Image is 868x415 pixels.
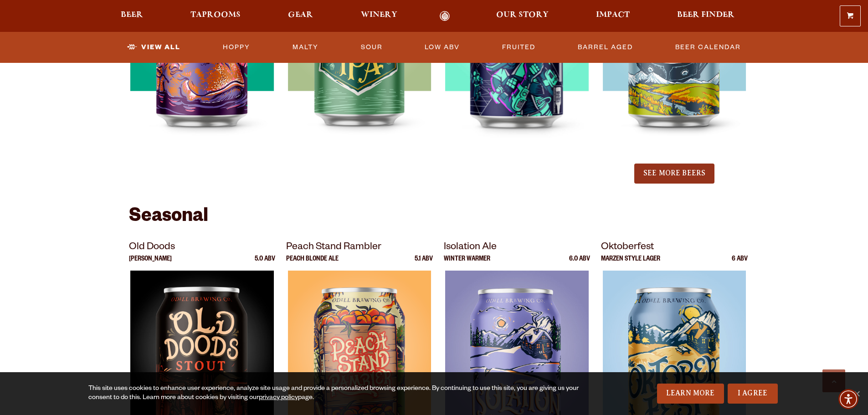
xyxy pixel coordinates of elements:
[288,11,313,19] span: Gear
[657,384,724,404] a: Learn More
[286,240,433,256] p: Peach Stand Rambler
[115,11,149,21] a: Beer
[444,256,490,271] p: Winter Warmer
[490,11,555,21] a: Our Story
[357,37,386,58] a: Sour
[822,369,845,392] a: Scroll to top
[255,256,275,271] p: 5.0 ABV
[677,11,734,19] span: Beer Finder
[219,37,254,58] a: Hoppy
[185,11,247,21] a: Taprooms
[601,256,660,271] p: Marzen Style Lager
[129,207,740,229] h2: Seasonal
[732,256,748,271] p: 6 ABV
[129,256,172,271] p: [PERSON_NAME]
[634,164,714,184] button: See More Beers
[596,11,630,19] span: Impact
[601,240,748,256] p: Oktoberfest
[671,11,740,21] a: Beer Finder
[190,11,241,19] span: Taprooms
[496,11,549,19] span: Our Story
[286,256,339,271] p: Peach Blonde Ale
[590,11,636,21] a: Impact
[421,37,463,58] a: Low ABV
[428,11,462,21] a: Odell Home
[498,37,539,58] a: Fruited
[838,389,858,409] div: Accessibility Menu
[672,37,745,58] a: Beer Calendar
[569,256,590,271] p: 6.0 ABV
[415,256,433,271] p: 5.1 ABV
[259,395,298,402] a: privacy policy
[121,11,143,19] span: Beer
[355,11,403,21] a: Winery
[88,384,582,403] div: This site uses cookies to enhance user experience, analyze site usage and provide a personalized ...
[444,240,591,256] p: Isolation Ale
[728,384,778,404] a: I Agree
[289,37,322,58] a: Malty
[123,37,184,58] a: View All
[282,11,319,21] a: Gear
[129,240,276,256] p: Old Doods
[361,11,397,19] span: Winery
[574,37,637,58] a: Barrel Aged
